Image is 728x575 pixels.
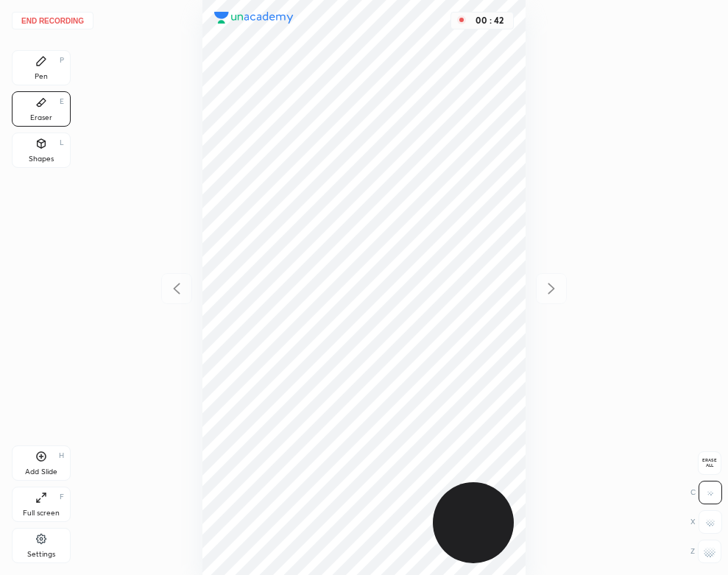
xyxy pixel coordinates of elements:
[29,155,54,163] div: Shapes
[12,12,93,29] button: End recording
[472,15,507,26] div: 00 : 42
[699,458,721,468] span: Erase all
[30,114,52,121] div: Eraser
[60,98,64,105] div: E
[59,452,64,459] div: H
[23,509,60,517] div: Full screen
[60,57,64,64] div: P
[27,551,55,558] div: Settings
[690,540,721,563] div: Z
[25,468,57,476] div: Add Slide
[214,12,294,24] img: logo.38c385cc.svg
[35,73,48,80] div: Pen
[690,510,722,534] div: X
[60,139,64,147] div: L
[690,481,722,504] div: C
[60,493,64,501] div: F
